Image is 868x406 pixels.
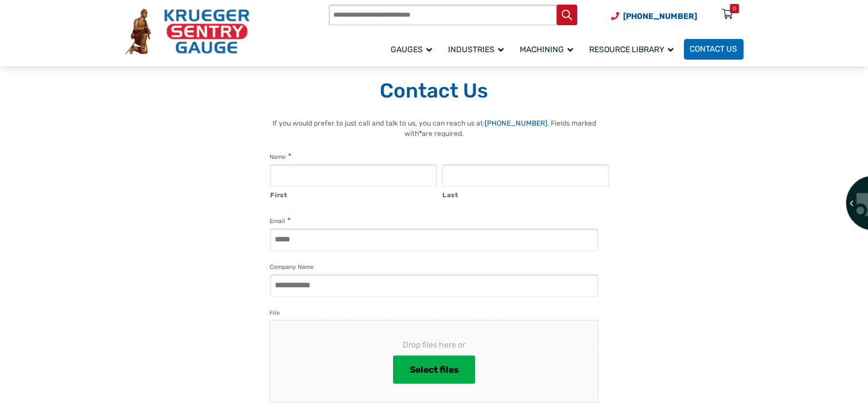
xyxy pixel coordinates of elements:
a: Industries [442,37,514,61]
label: Company Name [270,262,314,272]
a: Machining [514,37,583,61]
a: Phone Number (920) 434-8860 [611,10,697,22]
span: Contact Us [690,45,737,54]
span: [PHONE_NUMBER] [623,11,697,21]
label: Last [442,188,609,200]
span: Resource Library [589,45,674,54]
span: Drop files here or [289,339,579,351]
label: File [270,308,280,318]
label: Email [270,216,290,227]
img: Krueger Sentry Gauge [125,9,250,54]
div: 0 [733,4,736,13]
span: Industries [448,45,504,54]
a: Gauges [385,37,442,61]
legend: Name [270,151,291,162]
a: Contact Us [684,39,744,60]
a: Resource Library [583,37,684,61]
a: [PHONE_NUMBER] [485,119,547,127]
label: First [270,188,437,200]
span: Machining [520,45,573,54]
h1: Contact Us [125,79,744,104]
button: select files, file [393,356,475,384]
span: Gauges [391,45,432,54]
p: If you would prefer to just call and talk to us, you can reach us at: . Fields marked with are re... [258,118,610,139]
